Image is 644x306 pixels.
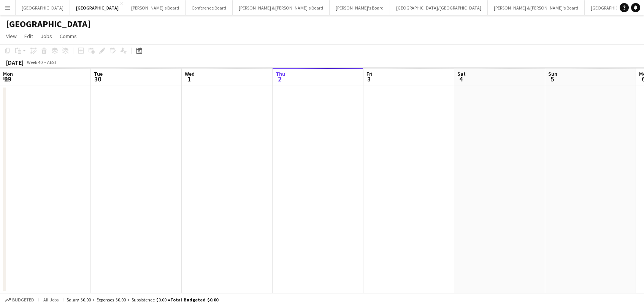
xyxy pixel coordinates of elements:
button: Conference Board [186,0,233,15]
h1: [GEOGRAPHIC_DATA] [6,18,91,30]
a: Edit [21,31,36,41]
button: [PERSON_NAME] & [PERSON_NAME]'s Board [488,0,585,15]
span: 29 [2,75,13,83]
span: Sat [457,70,466,77]
div: AEST [47,59,57,65]
button: [PERSON_NAME]'s Board [330,0,390,15]
button: [PERSON_NAME] & [PERSON_NAME]'s Board [233,0,330,15]
button: [GEOGRAPHIC_DATA] [16,0,70,15]
span: View [6,33,17,40]
span: 30 [93,75,103,83]
a: Jobs [38,31,55,41]
button: [GEOGRAPHIC_DATA] [70,0,125,15]
button: [GEOGRAPHIC_DATA] [585,0,639,15]
span: 4 [456,75,466,83]
span: 1 [184,75,195,83]
span: Fri [366,70,373,77]
div: [DATE] [6,59,24,66]
button: [PERSON_NAME]'s Board [125,0,186,15]
button: Budgeted [4,296,35,304]
span: Week 40 [25,59,44,65]
span: All jobs [42,297,60,303]
span: Edit [24,33,33,40]
span: Budgeted [12,297,34,303]
span: Comms [60,33,77,40]
span: Mon [3,70,13,77]
span: 3 [365,75,373,83]
div: Salary $0.00 + Expenses $0.00 + Subsistence $0.00 = [67,297,218,303]
span: Jobs [41,33,52,40]
span: 2 [274,75,285,83]
span: Total Budgeted $0.00 [170,297,218,303]
a: View [3,31,20,41]
a: Comms [57,31,80,41]
span: Wed [185,70,195,77]
span: 5 [547,75,557,83]
span: Sun [548,70,557,77]
span: Tue [94,70,103,77]
button: [GEOGRAPHIC_DATA]/[GEOGRAPHIC_DATA] [390,0,488,15]
span: Thu [276,70,285,77]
